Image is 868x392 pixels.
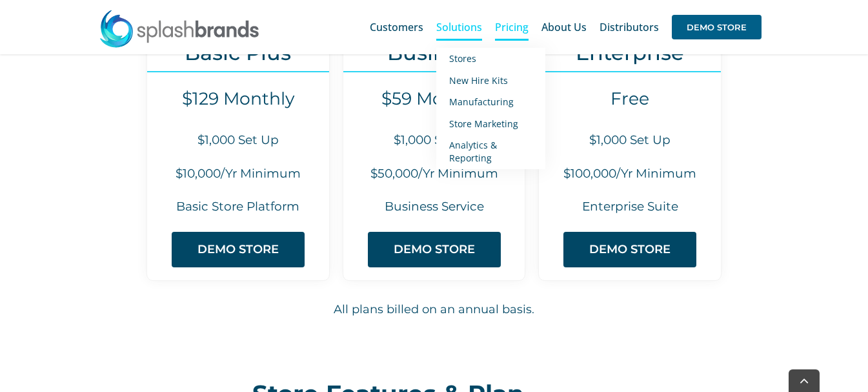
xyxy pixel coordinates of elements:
[343,41,525,65] h3: Business
[541,22,587,32] span: About Us
[563,232,696,267] a: DEMO STORE
[368,232,501,267] a: DEMO STORE
[539,165,721,183] h6: $100,000/Yr Minimum
[539,198,721,216] h6: Enterprise Suite
[147,165,329,183] h6: $10,000/Yr Minimum
[436,70,545,92] a: New Hire Kits
[370,6,762,48] nav: Main Menu Sticky
[370,22,423,32] span: Customers
[495,6,529,48] a: Pricing
[394,243,475,256] span: DEMO STORE
[449,139,497,164] span: Analytics & Reporting
[539,132,721,149] h6: $1,000 Set Up
[436,48,545,70] a: Stores
[539,41,721,65] h3: Enterprise
[147,88,329,109] h4: $129 Monthly
[172,232,305,267] a: DEMO STORE
[600,22,659,32] span: Distributors
[672,6,762,48] a: DEMO STORE
[147,41,329,65] h3: Basic Plus
[436,22,482,32] span: Solutions
[436,134,545,169] a: Analytics & Reporting
[495,22,529,32] span: Pricing
[43,301,825,318] h6: All plans billed on an annual basis.
[370,6,423,48] a: Customers
[539,88,721,109] h4: Free
[343,165,525,183] h6: $50,000/Yr Minimum
[600,6,659,48] a: Distributors
[589,243,671,256] span: DEMO STORE
[197,243,279,256] span: DEMO STORE
[343,198,525,216] h6: Business Service
[449,118,518,130] span: Store Marketing
[343,88,525,109] h4: $59 Monthly
[99,9,260,48] img: SplashBrands.com Logo
[147,132,329,149] h6: $1,000 Set Up
[147,198,329,216] h6: Basic Store Platform
[436,91,545,113] a: Manufacturing
[449,52,476,65] span: Stores
[449,96,514,108] span: Manufacturing
[672,15,762,39] span: DEMO STORE
[343,132,525,149] h6: $1,000 Set Up
[436,113,545,135] a: Store Marketing
[449,74,508,87] span: New Hire Kits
